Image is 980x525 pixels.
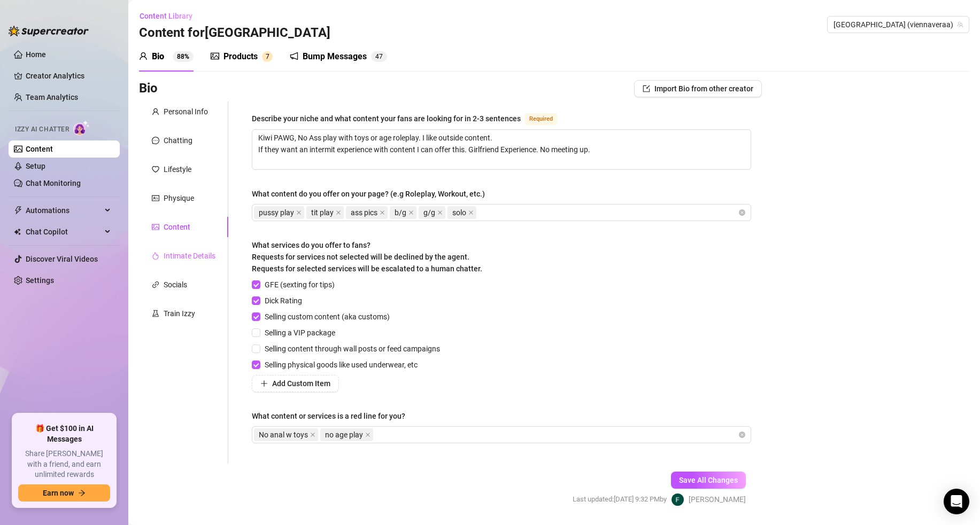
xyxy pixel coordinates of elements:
[336,210,341,215] span: close
[152,50,164,63] div: Bio
[139,7,201,25] button: Content Library
[152,252,159,260] span: fire
[260,311,394,323] span: Selling custom content (aka customs)
[164,250,215,262] div: Intimate Details
[260,327,339,339] span: Selling a VIP package
[310,432,315,437] span: close
[152,310,159,317] span: experiment
[408,210,414,215] span: close
[689,493,746,505] span: [PERSON_NAME]
[139,80,158,97] h3: Bio
[252,188,492,200] label: What content do you offer on your page? (e.g Roleplay, Workout, etc.)
[252,410,413,422] label: What content or services is a red line for you?
[223,50,258,63] div: Products
[139,52,148,60] span: user
[152,166,159,173] span: heart
[739,209,745,216] span: close-circle
[306,206,344,219] span: tit play
[254,206,304,219] span: pussy play
[211,52,219,60] span: picture
[351,207,377,218] span: ass pics
[375,428,377,441] input: What content or services is a red line for you?
[252,113,521,124] div: Describe your niche and what content your fans are looking for in 2-3 sentences
[671,472,746,489] button: Save All Changes
[259,429,308,441] span: No anal w toys
[26,179,81,187] a: Chat Monitoring
[834,17,963,33] span: vienna (viennaveraa)
[18,484,110,502] button: Earn nowarrow-right
[260,359,422,371] span: Selling physical goods like used underwear, etc
[73,120,90,136] img: AI Chatter
[390,206,416,219] span: b/g
[152,194,159,202] span: idcard
[252,241,482,273] span: What services do you offer to fans? Requests for services not selected will be declined by the ag...
[437,210,443,215] span: close
[379,53,383,60] span: 7
[26,223,102,240] span: Chat Copilot
[26,202,102,219] span: Automations
[944,489,969,514] div: Open Intercom Messenger
[139,25,330,42] h3: Content for [GEOGRAPHIC_DATA]
[643,85,650,92] span: import
[152,108,159,115] span: user
[419,206,445,219] span: g/g
[452,207,466,218] span: solo
[254,428,318,441] span: No anal w toys
[252,188,485,200] div: What content do you offer on your page? (e.g Roleplay, Workout, etc.)
[252,410,405,422] div: What content or services is a red line for you?
[303,50,367,63] div: Bump Messages
[380,210,385,215] span: close
[14,228,21,236] img: Chat Copilot
[164,135,192,146] div: Chatting
[252,112,569,125] label: Describe your niche and what content your fans are looking for in 2-3 sentences
[18,449,110,480] span: Share [PERSON_NAME] with a friend, and earn unlimited rewards
[43,489,74,497] span: Earn now
[152,137,159,144] span: message
[634,80,762,97] button: Import Bio from other creator
[9,26,89,36] img: logo-BBDzfeDw.svg
[654,84,753,93] span: Import Bio from other creator
[26,67,111,84] a: Creator Analytics
[14,206,22,215] span: thunderbolt
[140,12,192,20] span: Content Library
[296,210,302,215] span: close
[679,476,738,484] span: Save All Changes
[15,124,69,135] span: Izzy AI Chatter
[447,206,476,219] span: solo
[26,255,98,263] a: Discover Viral Videos
[395,207,406,218] span: b/g
[260,380,268,387] span: plus
[26,276,54,285] a: Settings
[259,207,294,218] span: pussy play
[26,145,53,153] a: Content
[260,295,306,307] span: Dick Rating
[260,343,444,355] span: Selling content through wall posts or feed campaigns
[164,308,195,319] div: Train Izzy
[371,51,387,62] sup: 47
[26,93,78,101] a: Team Analytics
[164,221,190,233] div: Content
[26,162,45,170] a: Setup
[365,432,371,437] span: close
[325,429,363,441] span: no age play
[320,428,373,441] span: no age play
[164,106,208,117] div: Personal Info
[957,21,963,28] span: team
[739,432,745,438] span: close-circle
[164,163,191,175] div: Lifestyle
[18,424,110,444] span: 🎁 Get $100 in AI Messages
[272,379,330,388] span: Add Custom Item
[375,53,379,60] span: 4
[479,206,481,219] input: What content do you offer on your page? (e.g Roleplay, Workout, etc.)
[173,51,194,62] sup: 88%
[262,51,273,62] sup: 7
[468,210,474,215] span: close
[266,53,269,60] span: 7
[152,223,159,231] span: picture
[423,207,435,218] span: g/g
[252,375,339,392] button: Add Custom Item
[26,50,46,59] a: Home
[78,489,86,497] span: arrow-right
[525,113,557,125] span: Required
[672,493,684,506] img: Fraser Henshall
